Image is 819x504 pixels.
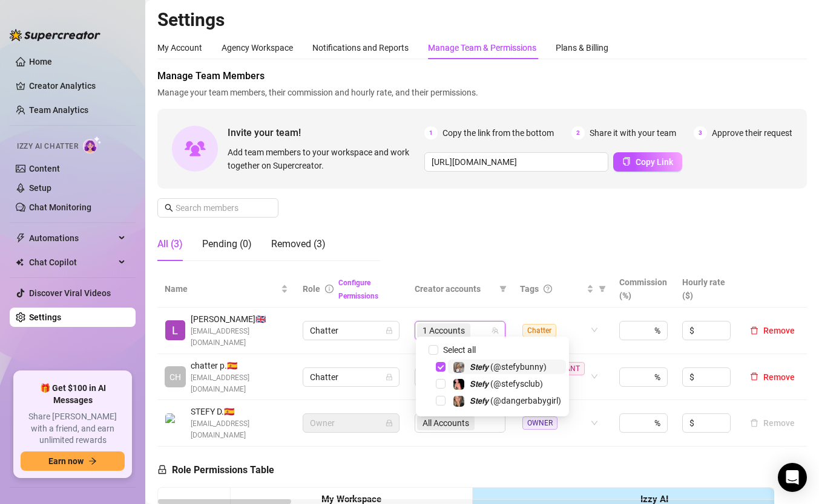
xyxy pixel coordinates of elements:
[438,343,481,357] span: Select all
[453,396,464,407] img: 𝙎𝙩𝙚𝙛𝙮 (@dangerbabygirl)
[157,237,183,251] div: All (3)
[423,324,465,337] span: 1 Accounts
[312,41,409,54] div: Notifications and Reports
[453,379,464,390] img: 𝙎𝙩𝙚𝙛𝙮 (@stefysclub)
[165,282,278,296] span: Name
[763,326,795,335] span: Remove
[522,324,556,337] span: Chatter
[191,405,288,418] span: STEFY D. 🇪🇸
[16,258,24,267] img: Chat Copilot
[778,463,807,492] div: Open Intercom Messenger
[191,372,288,395] span: [EMAIL_ADDRESS][DOMAIN_NAME]
[590,126,676,140] span: Share it with your team
[165,204,173,212] span: search
[453,362,464,373] img: 𝙎𝙩𝙚𝙛𝙮 (@stefybunny)
[470,396,561,405] span: 𝙎𝙩𝙚𝙛𝙮 (@dangerbabygirl)
[29,253,115,272] span: Chat Copilot
[21,411,125,447] span: Share [PERSON_NAME] with a friend, and earn unlimited rewards
[310,414,392,432] span: Owner
[750,372,758,381] span: delete
[176,201,261,215] input: Search members
[694,126,707,140] span: 3
[544,285,552,293] span: question-circle
[499,285,507,292] span: filter
[442,126,554,140] span: Copy the link from the bottom
[622,157,631,166] span: copy
[310,321,392,340] span: Chatter
[202,237,252,251] div: Pending (0)
[492,327,499,334] span: team
[325,285,334,293] span: info-circle
[386,373,393,381] span: lock
[29,288,111,298] a: Discover Viral Videos
[21,383,125,406] span: 🎁 Get $100 in AI Messages
[415,282,495,296] span: Creator accounts
[424,126,438,140] span: 1
[596,280,608,298] span: filter
[636,157,673,167] span: Copy Link
[745,370,800,384] button: Remove
[428,41,536,54] div: Manage Team & Permissions
[470,362,547,372] span: 𝙎𝙩𝙚𝙛𝙮 (@stefybunny)
[83,136,102,153] img: AI Chatter
[271,237,326,251] div: Removed (3)
[169,370,181,384] span: CH
[157,8,807,31] h2: Settings
[556,41,608,54] div: Plans & Billing
[191,312,288,326] span: [PERSON_NAME] 🇬🇧
[675,271,738,308] th: Hourly rate ($)
[303,284,320,294] span: Role
[522,416,558,430] span: OWNER
[21,451,125,471] button: Earn nowarrow-right
[157,41,202,54] div: My Account
[436,379,446,389] span: Select tree node
[29,57,52,66] a: Home
[417,323,470,338] span: 1 Accounts
[157,271,295,308] th: Name
[17,141,78,152] span: Izzy AI Chatter
[29,105,88,115] a: Team Analytics
[599,285,606,292] span: filter
[10,29,100,41] img: logo-BBDzfeDw.svg
[29,183,51,193] a: Setup
[29,164,60,173] a: Content
[16,233,25,243] span: thunderbolt
[470,379,543,389] span: 𝙎𝙩𝙚𝙛𝙮 (@stefysclub)
[763,372,795,382] span: Remove
[165,320,185,340] img: Lucy Evans
[191,359,288,372] span: chatter p. 🇪🇸
[157,465,167,474] span: lock
[228,146,419,172] span: Add team members to your workspace and work together on Supercreator.
[386,327,393,334] span: lock
[520,282,539,296] span: Tags
[613,152,682,172] button: Copy Link
[157,69,807,83] span: Manage Team Members
[497,280,509,298] span: filter
[745,416,800,430] button: Remove
[29,202,91,212] a: Chat Monitoring
[310,368,392,386] span: Chatter
[29,228,115,248] span: Automations
[436,362,446,372] span: Select tree node
[228,125,424,140] span: Invite your team!
[165,413,185,433] img: STEFY DVA
[29,76,126,95] a: Creator Analytics
[712,126,792,140] span: Approve their request
[750,326,758,335] span: delete
[436,396,446,405] span: Select tree node
[571,126,585,140] span: 2
[48,456,84,466] span: Earn now
[386,419,393,427] span: lock
[88,457,97,465] span: arrow-right
[157,86,807,99] span: Manage your team members, their commission and hourly rate, and their permissions.
[338,279,378,300] a: Configure Permissions
[191,418,288,441] span: [EMAIL_ADDRESS][DOMAIN_NAME]
[745,323,800,338] button: Remove
[222,41,293,54] div: Agency Workspace
[157,463,274,477] h5: Role Permissions Table
[612,271,675,308] th: Commission (%)
[29,312,61,322] a: Settings
[191,326,288,349] span: [EMAIL_ADDRESS][DOMAIN_NAME]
